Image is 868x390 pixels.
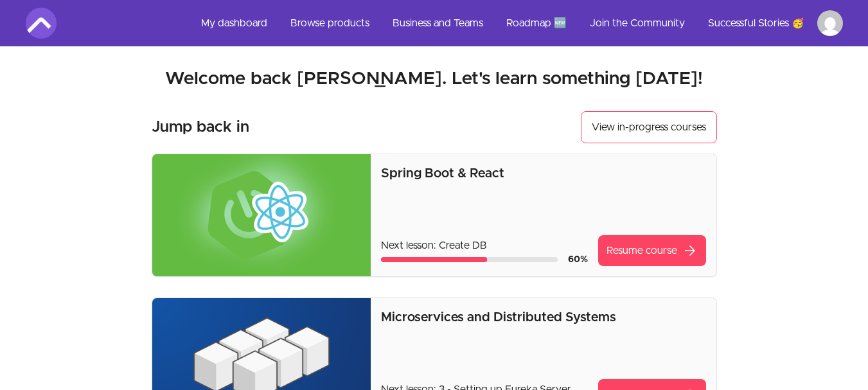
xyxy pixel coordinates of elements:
[152,117,249,137] h3: Jump back in
[598,235,706,266] a: Resume coursearrow_forward
[26,8,57,39] img: Amigoscode logo
[152,154,371,276] img: Product image for Spring Boot & React
[381,257,557,262] div: Course progress
[580,8,695,39] a: Join the Community
[682,243,698,258] span: arrow_forward
[568,255,588,264] span: 60 %
[382,8,493,39] a: Business and Teams
[381,308,705,326] p: Microservices and Distributed Systems
[381,164,705,182] p: Spring Boot & React
[191,8,278,39] a: My dashboard
[280,8,380,39] a: Browse products
[191,8,843,39] nav: Main
[26,67,843,91] h2: Welcome back [PERSON_NAME]. Let's learn something [DATE]!
[581,111,717,143] a: View in-progress courses
[496,8,577,39] a: Roadmap 🆕
[381,238,587,253] p: Next lesson: Create DB
[817,10,843,36] img: Profile image for Paulo Sérgio Muniz Silva
[698,8,815,39] a: Successful Stories 🥳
